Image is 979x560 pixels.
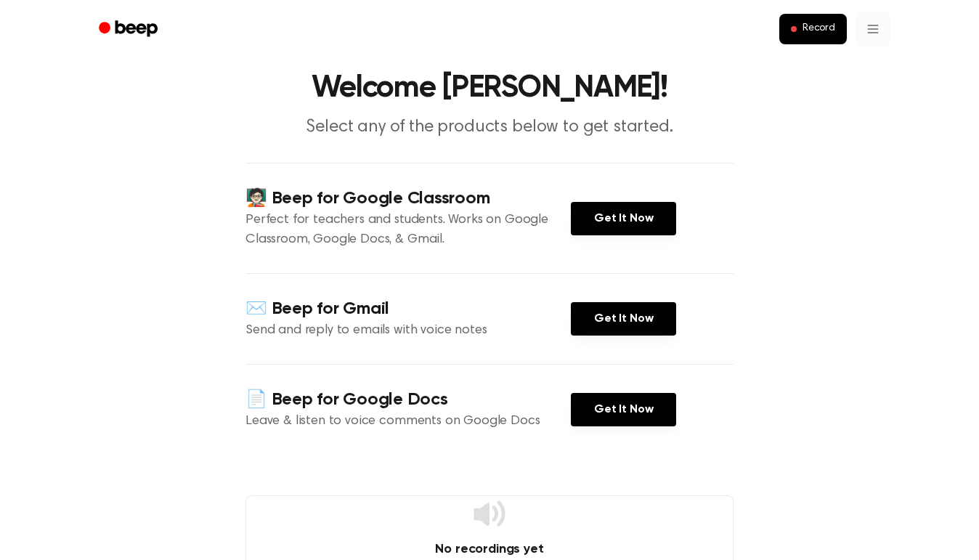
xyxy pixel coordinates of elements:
[245,321,571,341] p: Send and reply to emails with voice notes
[245,388,571,412] h4: 📄 Beep for Google Docs
[571,202,676,235] a: Get It Now
[245,187,571,211] h4: 🧑🏻‍🏫 Beep for Google Classroom
[803,23,835,36] span: Record
[246,540,733,559] h4: No recordings yet
[118,73,861,104] h1: Welcome [PERSON_NAME]!
[245,211,571,250] p: Perfect for teachers and students. Works on Google Classroom, Google Docs, & Gmail.
[245,297,571,321] h4: ✉️ Beep for Gmail
[571,393,676,426] a: Get It Now
[571,302,676,336] a: Get It Now
[211,115,768,139] p: Select any of the products below to get started.
[89,15,171,44] a: Beep
[779,14,847,44] button: Record
[245,412,571,431] p: Leave & listen to voice comments on Google Docs
[856,12,890,46] button: Open menu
